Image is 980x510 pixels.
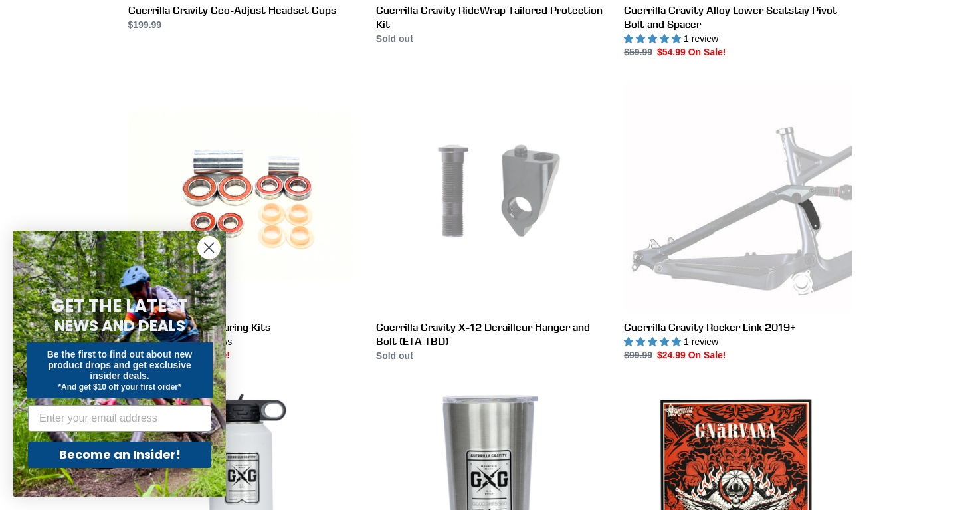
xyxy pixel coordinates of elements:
span: *And get $10 off your first order* [58,382,181,392]
span: Be the first to find out about new product drops and get exclusive insider deals. [47,349,193,381]
button: Close dialog [197,236,221,259]
button: Become an Insider! [28,442,211,468]
span: GET THE LATEST [51,294,188,318]
span: NEWS AND DEALS [54,315,185,336]
input: Enter your email address [28,405,211,432]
